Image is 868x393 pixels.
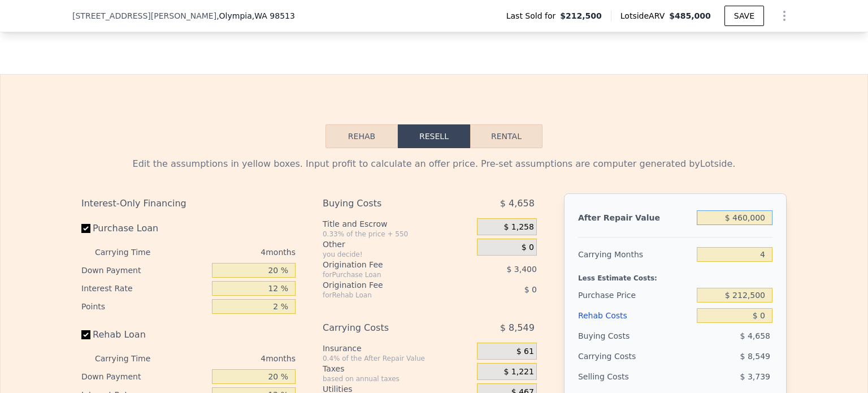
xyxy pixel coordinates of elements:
[81,325,207,345] label: Rehab Loan
[323,230,472,239] div: 0.33% of the price + 550
[323,343,472,354] div: Insurance
[504,222,533,232] span: $ 1,258
[323,354,472,363] div: 0.4% of the After Repair Value
[323,279,449,291] div: Origination Fee
[72,10,216,21] span: [STREET_ADDRESS][PERSON_NAME]
[517,347,534,357] span: $ 61
[81,224,90,233] input: Purchase Loan
[578,285,692,305] div: Purchase Price
[578,208,692,228] div: After Repair Value
[323,363,472,374] div: Taxes
[578,326,692,346] div: Buying Costs
[773,5,796,27] button: Show Options
[578,366,692,387] div: Selling Costs
[578,244,692,265] div: Carrying Months
[323,291,449,300] div: for Rehab Loan
[560,10,602,21] span: $212,500
[500,318,535,338] span: $ 8,549
[81,218,207,239] label: Purchase Loan
[323,259,449,270] div: Origination Fee
[323,239,472,250] div: Other
[740,352,770,361] span: $ 8,549
[740,331,770,340] span: $ 4,658
[506,10,561,21] span: Last Sold for
[500,193,535,214] span: $ 4,658
[173,349,296,368] div: 4 months
[323,374,472,383] div: based on annual taxes
[81,279,207,297] div: Interest Rate
[323,318,449,338] div: Carrying Costs
[325,124,398,148] button: Rehab
[578,265,772,285] div: Less Estimate Costs:
[740,372,770,381] span: $ 3,739
[323,270,449,279] div: for Purchase Loan
[578,346,649,366] div: Carrying Costs
[398,124,470,148] button: Resell
[323,250,472,259] div: you decide!
[323,218,472,230] div: Title and Escrow
[524,285,537,294] span: $ 0
[81,297,207,316] div: Points
[173,243,296,261] div: 4 months
[323,193,449,214] div: Buying Costs
[504,367,533,377] span: $ 1,221
[669,11,711,20] span: $485,000
[470,124,542,148] button: Rental
[620,10,669,21] span: Lotside ARV
[522,243,534,253] span: $ 0
[81,261,207,279] div: Down Payment
[578,305,692,326] div: Rehab Costs
[81,330,90,339] input: Rehab Loan
[81,157,787,171] div: Edit the assumptions in yellow boxes. Input profit to calculate an offer price. Pre-set assumptio...
[506,265,536,274] span: $ 3,400
[724,6,764,26] button: SAVE
[81,193,296,214] div: Interest-Only Financing
[216,10,295,21] span: , Olympia
[95,349,168,368] div: Carrying Time
[95,243,168,261] div: Carrying Time
[252,11,295,20] span: , WA 98513
[81,368,207,386] div: Down Payment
